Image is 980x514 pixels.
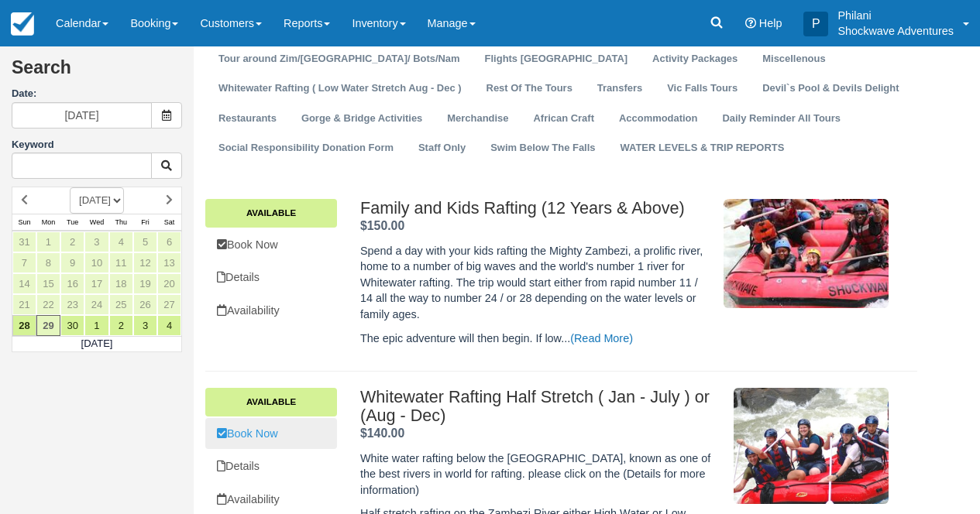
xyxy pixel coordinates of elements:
strong: Price: $140 [360,427,404,440]
a: 5 [133,231,157,252]
a: 4 [157,315,181,336]
th: Wed [84,214,108,231]
i: Help [745,18,756,29]
a: WATER LEVELS & TRIP REPORTS [609,133,796,163]
a: 22 [36,294,60,315]
th: Sun [12,214,36,231]
a: 6 [157,231,181,252]
a: 14 [12,273,36,294]
a: 12 [133,252,157,273]
a: 23 [60,294,84,315]
div: P [803,12,828,36]
p: Shockwave Adventures [837,23,954,39]
a: Availability [205,295,337,327]
th: Tue [60,214,84,231]
strong: Price: $150 [360,219,404,232]
a: 3 [84,231,108,252]
a: Accommodation [607,104,709,134]
a: 19 [133,273,157,294]
a: Book Now [205,229,337,261]
h2: Family and Kids Rafting (12 Years & Above) [360,199,712,218]
a: 16 [60,273,84,294]
a: Daily Reminder All Tours [710,104,852,134]
span: Help [759,17,782,29]
a: 24 [84,294,108,315]
a: 2 [109,315,133,336]
a: Details [205,262,337,293]
a: 2 [60,231,84,252]
a: Miscellenous [751,44,837,74]
a: 1 [36,231,60,252]
a: 18 [109,273,133,294]
a: 1 [84,315,108,336]
a: African Craft [522,104,606,134]
a: 10 [84,252,108,273]
label: Keyword [12,139,54,150]
a: Details [205,451,337,482]
a: 31 [12,231,36,252]
img: checkfront-main-nav-mini-logo.png [11,12,34,36]
a: 28 [12,315,36,336]
a: 3 [133,315,157,336]
a: Whitewater Rafting ( Low Water Stretch Aug - Dec ) [207,74,473,104]
h2: Whitewater Rafting Half Stretch ( Jan - July ) or (Aug - Dec) [360,388,712,425]
th: Thu [109,214,133,231]
a: Available [205,388,337,416]
a: 8 [36,252,60,273]
a: 17 [84,273,108,294]
img: M121-2 [724,199,888,308]
a: 11 [109,252,133,273]
a: Rest Of The Tours [475,74,584,104]
a: Available [205,199,337,227]
th: Fri [133,214,157,231]
a: Flights [GEOGRAPHIC_DATA] [473,44,639,74]
a: 25 [109,294,133,315]
a: Gorge & Bridge Activities [290,104,434,134]
p: The epic adventure will then begin. If low... [360,331,712,347]
a: Merchandise [435,104,520,134]
span: $150.00 [360,219,404,232]
a: Staff Only [407,133,477,163]
a: 21 [12,294,36,315]
a: Transfers [586,74,654,104]
p: Philani [837,8,954,23]
a: 4 [109,231,133,252]
a: 29 [36,315,60,336]
span: $140.00 [360,427,404,440]
a: 15 [36,273,60,294]
a: Swim Below The Falls [479,133,607,163]
a: 20 [157,273,181,294]
td: [DATE] [12,336,182,351]
a: 13 [157,252,181,273]
th: Mon [36,214,60,231]
a: Devil`s Pool & Devils Delight [751,74,910,104]
a: (Read More) [570,332,633,344]
a: 30 [60,315,84,336]
a: Vic Falls Tours [655,74,749,104]
a: Restaurants [207,104,288,134]
a: 7 [12,252,36,273]
img: M10-3 [734,388,889,504]
p: Spend a day with your kids rafting the Mighty Zambezi, a prolific river, home to a number of big ... [360,243,712,323]
a: Tour around Zim/[GEOGRAPHIC_DATA]/ Bots/Nam [207,44,472,74]
label: Date: [12,87,182,101]
p: White water rafting below the [GEOGRAPHIC_DATA], known as one of the best rivers in world for raf... [360,451,712,499]
a: 9 [60,252,84,273]
a: 26 [133,294,157,315]
th: Sat [157,214,181,231]
a: Book Now [205,418,337,450]
button: Keyword Search [151,152,182,179]
a: Social Responsibility Donation Form [207,133,405,163]
a: Activity Packages [641,44,749,74]
h2: Search [12,58,182,87]
a: 27 [157,294,181,315]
